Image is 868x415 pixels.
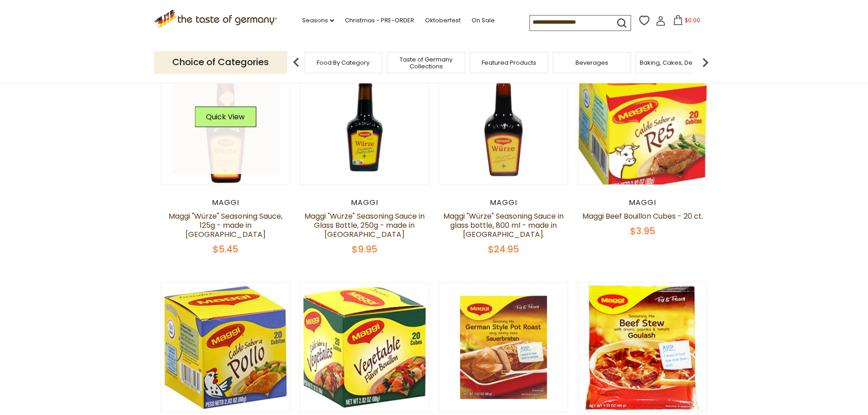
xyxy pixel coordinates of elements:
[169,211,282,240] a: Maggi "Würze" Seasoning Sauce, 125g - made in [GEOGRAPHIC_DATA]
[317,59,370,66] a: Food By Category
[668,15,706,29] button: $0.00
[213,243,238,256] span: $5.45
[390,56,462,70] a: Taste of Germany Collections
[300,56,429,184] img: Maggi
[582,211,703,221] a: Maggi Beef Bouillon Cubes - 20 ct.
[161,56,290,184] img: Maggi
[488,243,519,256] span: $24.95
[575,59,608,66] a: Beverages
[578,283,707,412] img: Maggi
[287,53,305,72] img: previous arrow
[578,198,708,207] div: Maggi
[154,51,287,73] p: Choice of Categories
[439,283,568,412] img: Maggi
[345,15,414,26] a: Christmas - PRE-ORDER
[300,198,430,207] div: Maggi
[443,211,564,240] a: Maggi "Würze" Seasoning Sauce in glass bottle, 800 ml - made in [GEOGRAPHIC_DATA].
[630,225,655,237] span: $3.95
[482,59,536,66] a: Featured Products
[439,198,569,207] div: Maggi
[161,198,291,207] div: Maggi
[161,283,290,412] img: Maggi
[472,15,495,26] a: On Sale
[425,15,461,26] a: Oktoberfest
[685,16,700,24] span: $0.00
[304,211,425,240] a: Maggi "Würze" Seasoning Sauce in Glass Bottle, 250g - made in [GEOGRAPHIC_DATA]
[300,283,429,412] img: Maggi
[640,59,710,66] a: Baking, Cakes, Desserts
[696,53,714,72] img: next arrow
[195,107,256,127] button: Quick View
[439,56,568,184] img: Maggi
[578,56,707,193] img: Maggi
[302,15,334,26] a: Seasons
[352,243,377,256] span: $9.95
